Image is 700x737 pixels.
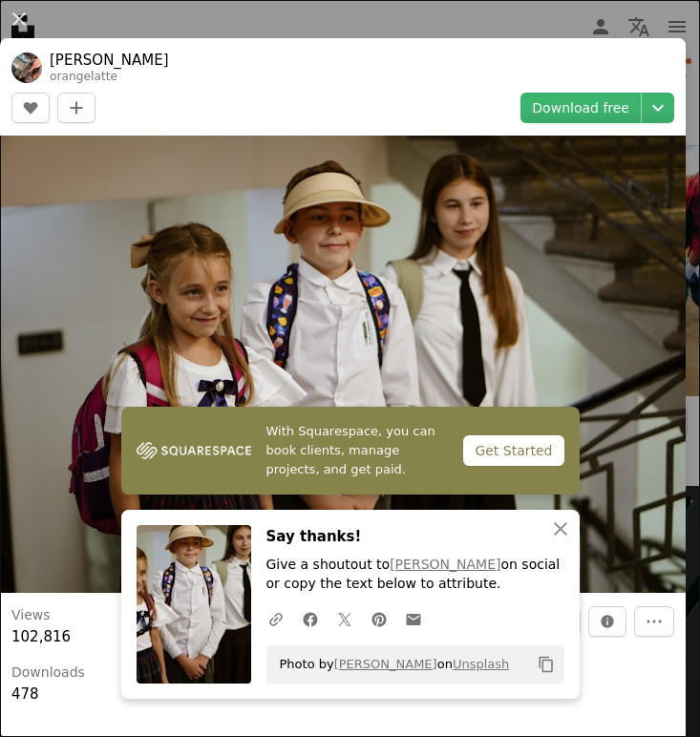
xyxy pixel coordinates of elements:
[270,649,510,680] span: Photo by on
[11,628,71,645] span: 102,816
[334,657,437,671] a: [PERSON_NAME]
[137,436,251,465] img: file-1747939142011-51e5cc87e3c9
[642,93,674,123] button: Choose download size
[11,663,85,683] h3: Downloads
[57,93,95,123] button: Add to Collection
[50,70,117,83] a: orangelatte
[266,525,564,548] h3: Say thanks!
[634,606,674,637] button: More Actions
[588,606,626,637] button: Stats about this image
[463,435,563,466] div: Get Started
[362,600,396,638] a: Share on Pinterest
[11,606,51,625] h3: Views
[266,556,564,594] p: Give a shoutout to on social or copy the text below to attribute.
[396,600,431,638] a: Share over email
[11,53,42,83] img: Go to Tati Odintsova's profile
[293,600,328,638] a: Share on Facebook
[530,648,562,681] button: Copy to clipboard
[121,407,580,495] a: With Squarespace, you can book clients, manage projects, and get paid.Get Started
[50,51,169,70] a: [PERSON_NAME]
[390,557,500,572] a: [PERSON_NAME]
[520,93,641,123] a: Download free
[266,422,449,479] span: With Squarespace, you can book clients, manage projects, and get paid.
[11,93,50,123] button: Like
[328,600,362,638] a: Share on Twitter
[453,657,509,671] a: Unsplash
[11,685,39,703] span: 478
